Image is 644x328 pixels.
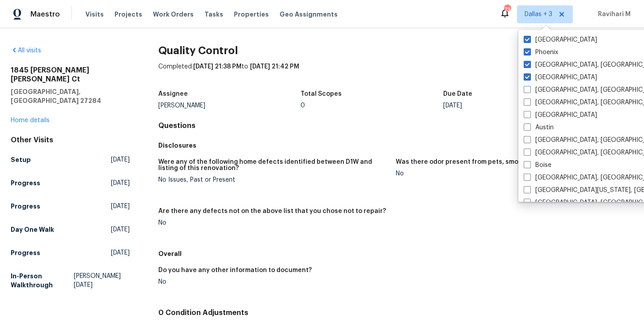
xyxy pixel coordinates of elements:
span: Maestro [30,10,60,19]
div: [PERSON_NAME] [158,102,301,109]
a: Progress[DATE] [11,175,130,191]
h5: Were any of the following home defects identified between D1W and listing of this renovation? [158,159,389,171]
h2: Quality Control [158,46,633,55]
div: 0 [301,102,443,109]
a: Progress[DATE] [11,198,130,214]
span: [DATE] [111,179,130,187]
h5: Overall [158,249,633,258]
h5: Due Date [443,91,472,97]
span: [DATE] 21:38 PM [193,64,241,70]
h5: Assignee [158,91,188,97]
span: Projects [114,10,142,19]
h5: Progress [11,248,40,257]
h5: [GEOGRAPHIC_DATA], [GEOGRAPHIC_DATA] 27284 [11,87,130,105]
label: [GEOGRAPHIC_DATA] [524,73,597,82]
a: Home details [11,117,50,124]
span: [DATE] [111,248,130,257]
h5: Setup [11,155,31,164]
label: Boise [524,161,551,170]
h5: Progress [11,202,40,211]
div: No [158,220,389,226]
span: [DATE] 21:42 PM [250,64,299,70]
div: Other Visits [11,136,130,145]
div: [DATE] [443,102,586,109]
a: In-Person Walkthrough[PERSON_NAME][DATE] [11,268,130,293]
div: Completed: to [158,62,633,85]
h5: Progress [11,179,40,187]
a: All visits [11,47,41,54]
label: Phoenix [524,48,558,57]
div: 73 [504,5,510,14]
a: Progress[DATE] [11,245,130,261]
h5: Are there any defects not on the above list that you chose not to repair? [158,208,386,214]
label: [GEOGRAPHIC_DATA] [524,35,597,44]
h4: Questions [158,121,633,130]
a: Setup[DATE] [11,152,130,168]
h5: In-Person Walkthrough [11,272,74,290]
span: Properties [234,10,269,19]
h5: Was there odor present from pets, smoke, sewage, or mildew? [396,159,590,165]
span: Work Orders [153,10,194,19]
span: Geo Assignments [280,10,338,19]
label: Austin [524,123,554,132]
span: Ravihari M [594,10,631,19]
label: [GEOGRAPHIC_DATA] [524,111,597,119]
span: Tasks [204,11,223,17]
span: [DATE] [111,225,130,234]
h5: Day One Walk [11,225,54,234]
div: No [158,279,389,285]
h4: 0 Condition Adjustments [158,308,633,317]
div: No [396,170,626,177]
span: Visits [85,10,104,19]
span: [PERSON_NAME][DATE] [74,272,129,290]
span: Dallas + 3 [525,10,552,19]
h5: Do you have any other information to document? [158,267,312,273]
h5: Disclosures [158,141,633,150]
div: No Issues, Past or Present [158,177,389,183]
span: [DATE] [111,155,130,164]
span: [DATE] [111,202,130,211]
h5: Total Scopes [301,91,342,97]
h2: 1845 [PERSON_NAME] [PERSON_NAME] Ct [11,66,130,84]
a: Day One Walk[DATE] [11,222,130,238]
